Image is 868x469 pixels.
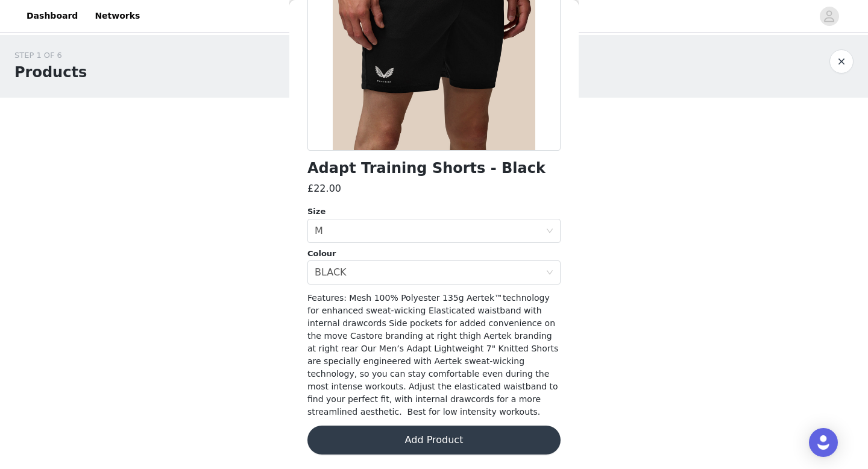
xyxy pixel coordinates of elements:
a: Networks [87,2,147,30]
div: BLACK [315,261,347,284]
a: Dashboard [19,2,85,30]
div: Colour [307,248,561,260]
div: avatar [823,7,835,26]
div: Size [307,206,561,218]
div: M [315,219,323,242]
div: STEP 1 OF 6 [14,49,87,61]
h1: Adapt Training Shorts - Black [307,160,546,177]
h3: £22.00 [307,181,341,196]
h1: Products [14,61,87,83]
button: Add Product [307,426,561,455]
span: Features: Mesh 100% Polyester 135g Aertek™technology for enhanced sweat-wicking Elasticated waist... [307,293,558,417]
div: Open Intercom Messenger [809,428,838,457]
